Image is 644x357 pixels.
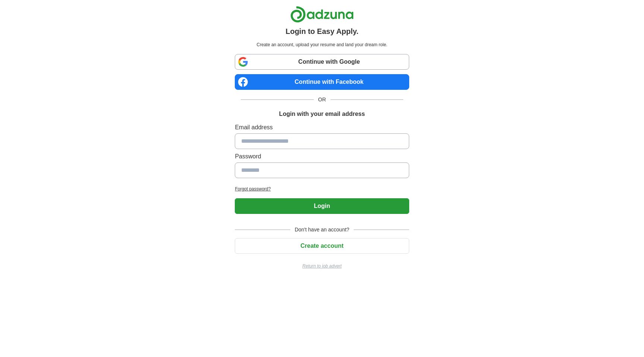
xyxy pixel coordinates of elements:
[235,238,409,254] button: Create account
[285,26,359,37] h1: Login to Easy Apply.
[290,6,354,23] img: Adzuna logo
[235,123,409,132] label: Email address
[235,186,409,192] a: Forgot password?
[314,96,331,104] span: OR
[235,243,409,249] a: Create account
[235,198,409,214] button: Login
[236,41,407,48] p: Create an account, upload your resume and land your dream role.
[235,54,409,70] a: Continue with Google
[290,226,354,234] span: Don't have an account?
[279,110,365,119] h1: Login with your email address
[235,263,409,269] a: Return to job advert
[235,152,409,161] label: Password
[235,74,409,90] a: Continue with Facebook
